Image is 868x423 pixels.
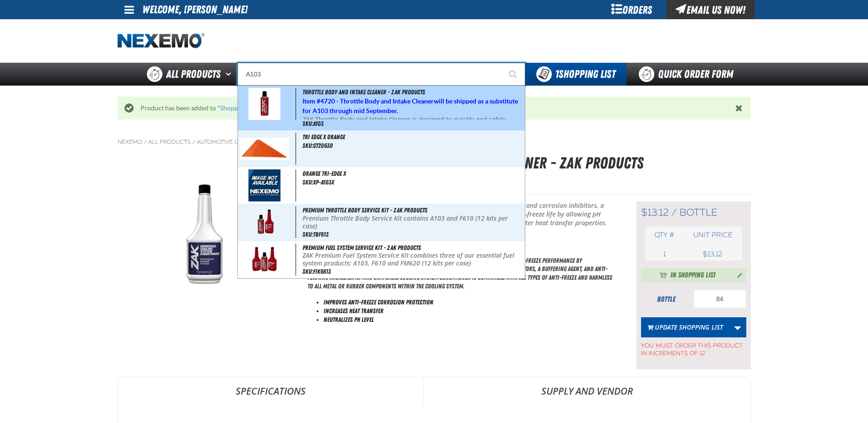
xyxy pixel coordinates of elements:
[307,178,751,190] p: SKU:
[302,231,329,238] span: SKU:TBF613
[320,98,434,105] strong: 4720 - Throttle Body and Intake Cleaner
[197,138,267,146] a: Automotive Chemicals
[323,298,614,307] li: Improves Anti-Freeze Corrosion Protection
[730,269,744,280] button: Manage current product in the Shopping List
[118,138,142,146] a: Nexemo
[248,169,280,201] img: missing_image.jpg
[302,133,345,141] span: Tri Edge X Orange
[424,377,750,405] a: Supply and Vendor
[134,104,735,113] div: Product has been added to " "
[302,142,333,149] span: SKU:GT2063O
[555,68,559,81] strong: 1
[148,138,191,146] a: All Products
[220,104,258,112] a: Shopping List
[237,63,525,86] input: Search
[244,206,286,238] img: 5b115816f21b8302828486-tbf613_0000_copy_preview.png
[641,337,746,358] span: You must order this product in increments of 12
[645,227,684,244] th: Qty #
[641,294,691,304] div: bottle
[323,307,614,315] li: Increases Heat Transfer
[302,252,523,267] p: ZAK Premium Fuel System Service Kit combines three of our essential fuel system products: A103, F...
[502,63,525,86] button: Start Searching
[118,170,291,304] img: Universal Cooling System Conditioner - ZAK Products
[144,138,147,146] span: /
[525,63,626,86] button: You have 1 Shopping List. Open to view details
[679,206,717,218] span: bottle
[302,98,518,114] span: Item # will be shipped as a substitute for A103 through mid September.
[192,138,195,146] span: /
[302,244,421,251] span: Premium Fuel System Service Kit - ZAK Products
[671,206,677,218] span: /
[626,63,750,86] a: Quick Order Form
[302,120,323,127] span: SKU:A103
[641,317,729,337] button: Update Shopping List
[118,33,205,49] a: Home
[248,88,280,120] img: 5b357f2f59a53020959865-a103_wo_nascar.png
[663,250,666,258] span: 1
[323,315,614,324] li: Neutralizes pH Level
[684,227,742,244] th: Unit price
[118,33,205,49] img: Nexemo logo
[222,63,237,86] button: Open All Products pages
[684,248,742,260] td: $13.12
[694,290,746,308] input: Product Quantity
[670,270,716,281] span: In Shopping List
[302,116,523,146] p: ZAK Throttle Body and Intake Cleaner is designed to quickly and safely remove build-up from movin...
[240,138,290,160] img: 5b1158d444b89864321749-tri_edge_x_orange.jpg
[733,101,746,115] button: Close the Notification
[302,268,331,275] span: SKU:FIK6613
[118,138,751,146] nav: Breadcrumbs
[302,88,425,96] span: Throttle Body and Intake Cleaner - ZAK Products
[244,244,286,276] img: 5b1158c140220172290161-fik6613_wo_nascar.png
[729,317,746,337] a: More Actions
[166,66,221,82] span: All Products
[118,377,423,405] a: Specifications
[302,206,427,214] span: Premium Throttle Body Service Kit - ZAK Products
[302,179,334,186] span: SKU:XP-A103X
[302,215,523,230] p: Premium Throttle Body Service Kit contains A103 and F610 (12 kits per case)
[555,68,615,81] span: Shopping List
[307,151,751,175] h1: Universal Cooling System Conditioner - ZAK Products
[302,170,346,177] span: Orange Tri-Edge X
[641,206,669,218] span: $13.12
